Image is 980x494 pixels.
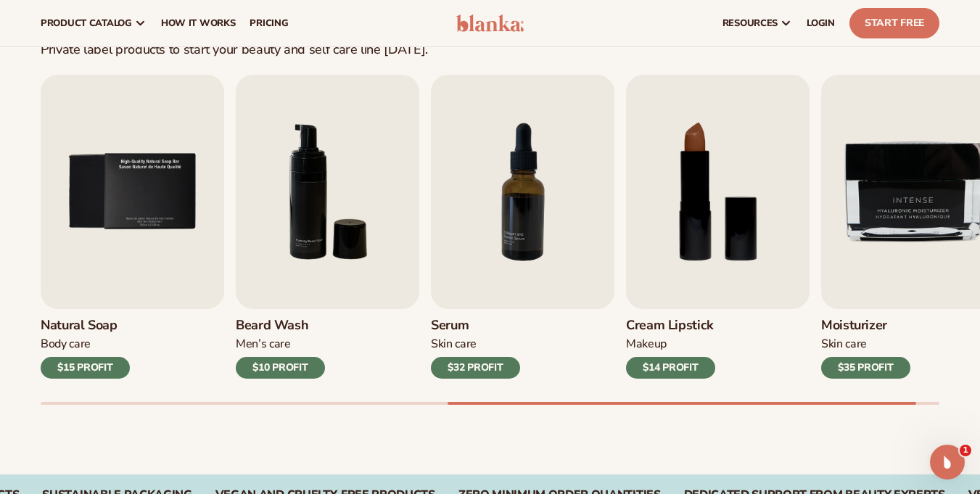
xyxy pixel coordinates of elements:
div: $14 PROFIT [626,357,715,379]
h3: Moisturizer [821,318,910,334]
a: 8 / 9 [626,75,810,379]
span: pricing [250,17,288,29]
div: Private label products to start your beauty and self care line [DATE]. [41,42,428,58]
a: 6 / 9 [236,75,419,379]
span: 1 [960,445,971,456]
span: resources [722,17,778,29]
div: Body Care [41,337,130,352]
div: Men’s Care [236,337,325,352]
span: product catalog [41,17,132,29]
div: Skin Care [821,337,910,352]
a: 5 / 9 [41,75,224,379]
img: logo [456,15,524,32]
div: Makeup [626,337,715,352]
div: Skin Care [431,337,520,352]
iframe: Intercom live chat [930,445,965,479]
div: $15 PROFIT [41,357,130,379]
a: 7 / 9 [431,75,614,379]
div: $35 PROFIT [821,357,910,379]
div: $32 PROFIT [431,357,520,379]
span: How It Works [161,17,236,29]
h3: Beard Wash [236,318,325,334]
div: $10 PROFIT [236,357,325,379]
a: Start Free [849,8,939,38]
h3: Serum [431,318,520,334]
h3: Cream Lipstick [626,318,715,334]
h3: Natural Soap [41,318,130,334]
span: LOGIN [807,17,835,29]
